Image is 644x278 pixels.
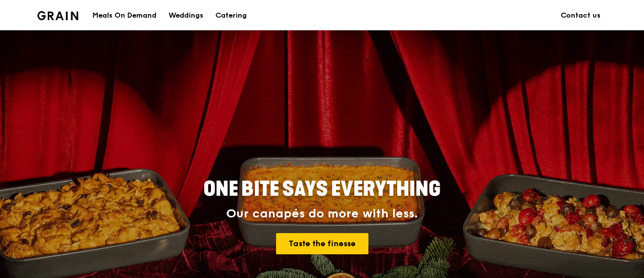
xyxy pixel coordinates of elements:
[209,1,253,31] a: Catering
[140,207,504,221] div: Our canapés do more with less.
[216,1,247,31] div: Catering
[276,233,368,254] a: Taste the finesse
[163,1,209,31] a: Weddings
[555,1,607,31] a: Contact us
[203,177,441,201] span: ONE BITE SAYS EVERYTHING
[37,11,78,20] img: Grain
[169,1,203,31] div: Weddings
[92,1,156,31] div: Meals On Demand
